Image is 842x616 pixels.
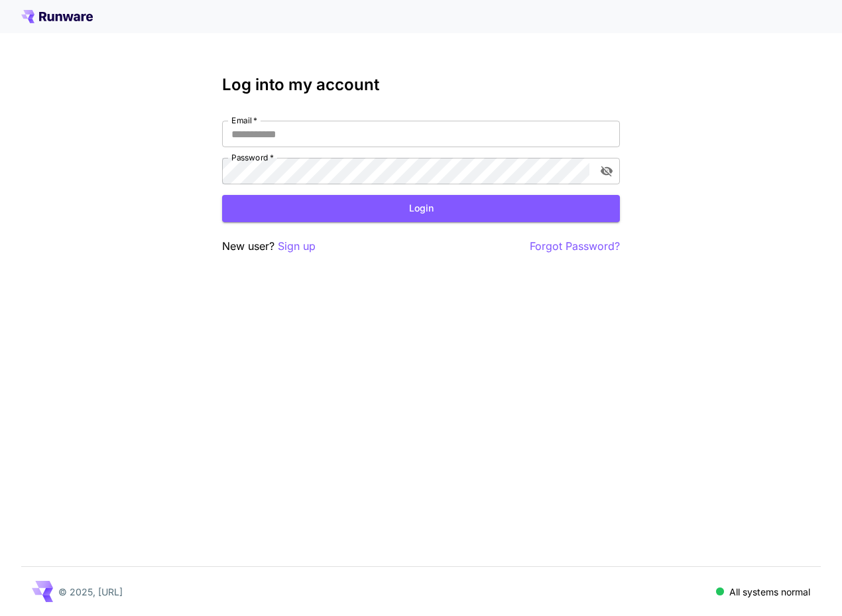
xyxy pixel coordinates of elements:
[58,585,123,599] p: © 2025, [URL]
[222,238,316,255] p: New user?
[530,238,620,255] button: Forgot Password?
[231,115,257,126] label: Email
[231,152,274,163] label: Password
[222,195,620,222] button: Login
[729,585,810,599] p: All systems normal
[595,159,619,183] button: toggle password visibility
[278,238,316,255] button: Sign up
[222,76,620,94] h3: Log into my account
